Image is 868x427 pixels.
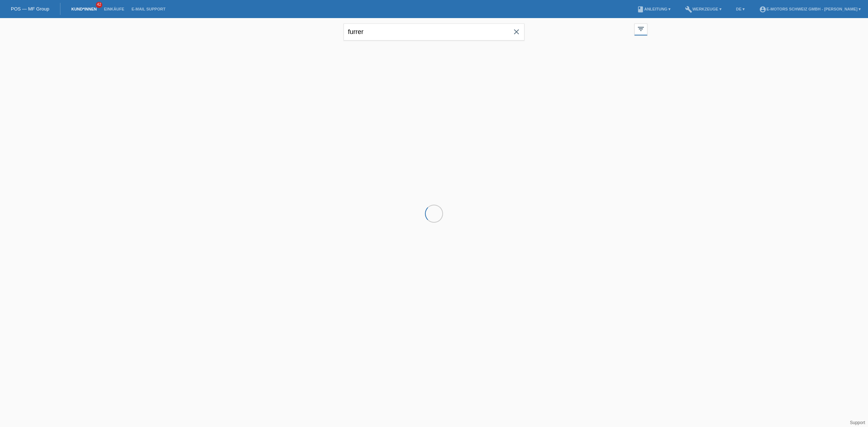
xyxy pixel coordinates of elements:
[732,7,748,11] a: DE ▾
[759,6,766,13] i: account_circle
[344,24,524,40] input: Suche...
[512,27,521,36] i: close
[96,2,102,8] span: 42
[850,420,865,425] a: Support
[128,7,169,11] a: E-Mail Support
[100,7,128,11] a: Einkäufe
[637,6,644,13] i: book
[756,7,864,11] a: account_circleE-Motors Schweiz GmbH - [PERSON_NAME] ▾
[68,7,100,11] a: Kund*innen
[637,25,645,33] i: filter_list
[633,7,674,11] a: bookAnleitung ▾
[11,6,49,12] a: POS — MF Group
[681,7,725,11] a: buildWerkzeuge ▾
[685,6,692,13] i: build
